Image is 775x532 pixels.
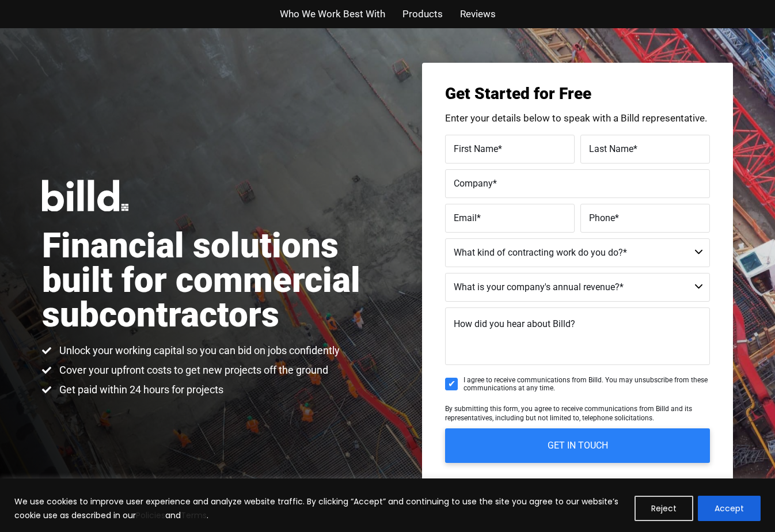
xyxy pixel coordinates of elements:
[698,496,761,521] button: Accept
[56,363,328,377] span: Cover your upfront costs to get new projects off the ground
[402,6,443,22] a: Products
[181,510,207,521] a: Terms
[445,378,458,390] input: I agree to receive communications from Billd. You may unsubscribe from these communications at an...
[445,86,710,102] h3: Get Started for Free
[464,376,710,393] span: I agree to receive communications from Billd. You may unsubscribe from these communications at an...
[136,510,165,521] a: Policies
[445,428,710,463] input: GET IN TOUCH
[635,496,693,521] button: Reject
[56,344,340,358] span: Unlock your working capital so you can bid on jobs confidently
[14,495,626,522] p: We use cookies to improve user experience and analyze website traffic. By clicking “Accept” and c...
[460,6,496,22] a: Reviews
[445,113,710,123] p: Enter your details below to speak with a Billd representative.
[518,474,647,491] span: Your information is safe and secure
[42,229,387,332] h1: Financial solutions built for commercial subcontractors
[454,212,477,223] span: Email
[454,177,493,188] span: Company
[280,6,385,22] a: Who We Work Best With
[454,143,498,154] span: First Name
[445,405,692,422] span: By submitting this form, you agree to receive communications from Billd and its representatives, ...
[589,143,633,154] span: Last Name
[589,212,615,223] span: Phone
[56,383,223,397] span: Get paid within 24 hours for projects
[454,318,575,329] span: How did you hear about Billd?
